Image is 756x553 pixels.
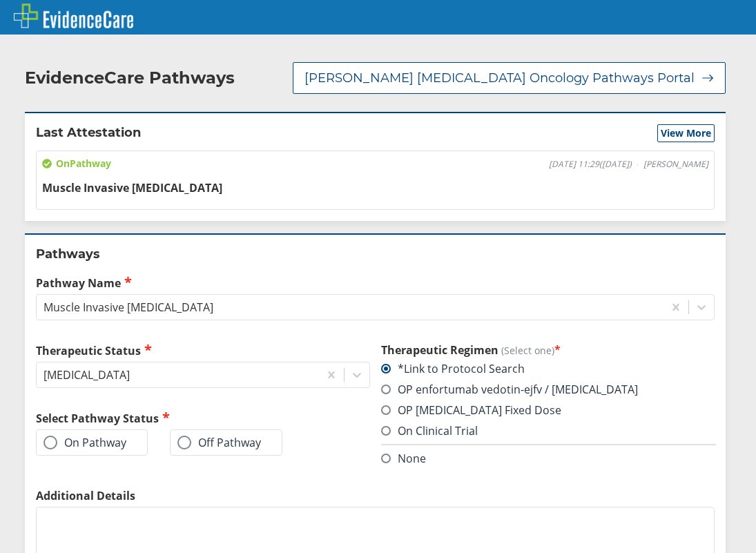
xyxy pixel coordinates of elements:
span: [DATE] 11:29 ( [DATE] ) [549,159,632,170]
span: [PERSON_NAME] [MEDICAL_DATA] Oncology Pathways Portal [304,70,695,86]
label: OP [MEDICAL_DATA] Fixed Dose [381,402,561,418]
h2: Pathways [36,246,715,262]
span: Muscle Invasive [MEDICAL_DATA] [42,180,222,195]
span: (Select one) [501,344,554,357]
span: [PERSON_NAME] [643,159,708,170]
label: OP enfortumab vedotin-ejfv / [MEDICAL_DATA] [381,382,638,397]
h2: Select Pathway Status [36,410,370,426]
label: On Clinical Trial [381,423,478,438]
button: View More [657,124,715,142]
img: EvidenceCare [14,3,133,28]
button: [PERSON_NAME] [MEDICAL_DATA] Oncology Pathways Portal [293,62,726,94]
label: *Link to Protocol Search [381,361,525,376]
h2: EvidenceCare Pathways [25,68,235,88]
div: Muscle Invasive [MEDICAL_DATA] [43,300,213,315]
div: [MEDICAL_DATA] [43,367,130,382]
h3: Therapeutic Regimen [381,342,715,358]
h2: Last Attestation [36,124,141,142]
label: Additional Details [36,488,715,503]
span: View More [661,126,711,140]
span: On Pathway [42,157,111,171]
label: Off Pathway [177,436,261,449]
label: Pathway Name [36,275,715,291]
label: On Pathway [43,436,126,449]
label: None [381,451,426,466]
label: Therapeutic Status [36,342,370,358]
